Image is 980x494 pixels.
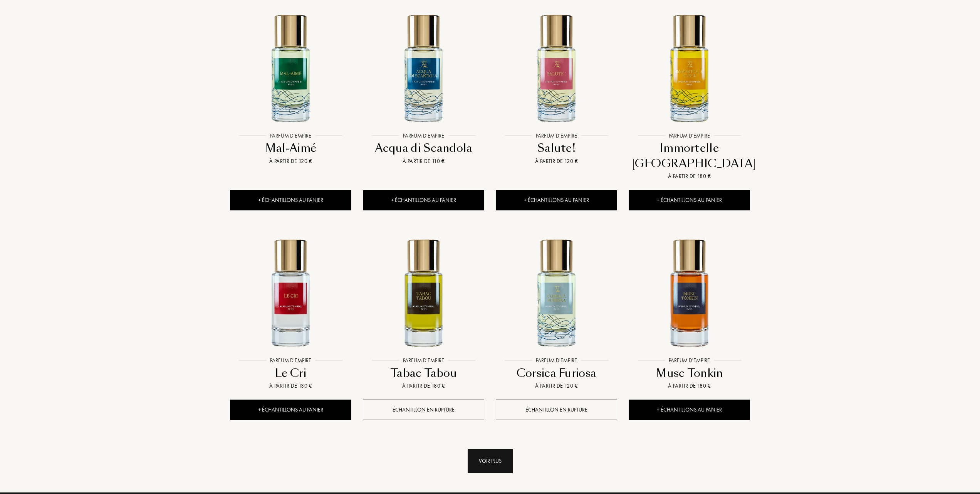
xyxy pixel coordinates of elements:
[230,190,351,210] div: + Échantillons au panier
[233,382,348,390] div: À partir de 130 €
[366,382,481,390] div: À partir de 180 €
[496,190,617,210] div: + Échantillons au panier
[497,232,616,352] img: Corsica Furiosa Parfum d'Empire
[629,232,749,352] img: Musc Tonkin Parfum d'Empire
[499,382,614,390] div: À partir de 120 €
[230,224,351,400] a: Le Cri Parfum d'EmpireParfum d'EmpireLe CriÀ partir de 130 €
[632,172,747,180] div: À partir de 180 €
[629,190,750,210] div: + Échantillons au panier
[363,190,484,210] div: + Échantillons au panier
[499,157,614,165] div: À partir de 120 €
[364,232,483,352] img: Tabac Tabou Parfum d'Empire
[363,400,484,420] div: Échantillon en rupture
[632,382,747,390] div: À partir de 180 €
[231,8,351,128] img: Mal-Aimé Parfum d'Empire
[364,8,483,128] img: Acqua di Scandola Parfum d'Empire
[233,157,348,165] div: À partir de 120 €
[231,232,351,352] img: Le Cri Parfum d'Empire
[629,8,749,128] img: Immortelle Corse Parfum d'Empire
[629,400,750,420] div: + Échantillons au panier
[629,224,750,400] a: Musc Tonkin Parfum d'EmpireParfum d'EmpireMusc TonkinÀ partir de 180 €
[366,157,481,165] div: À partir de 110 €
[496,400,617,420] div: Échantillon en rupture
[632,141,747,171] div: Immortelle [GEOGRAPHIC_DATA]
[363,224,484,400] a: Tabac Tabou Parfum d'EmpireParfum d'EmpireTabac TabouÀ partir de 180 €
[230,400,351,420] div: + Échantillons au panier
[497,8,616,128] img: Salute! Parfum d'Empire
[468,449,513,473] div: Voir plus
[496,224,617,400] a: Corsica Furiosa Parfum d'EmpireParfum d'EmpireCorsica FuriosaÀ partir de 120 €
